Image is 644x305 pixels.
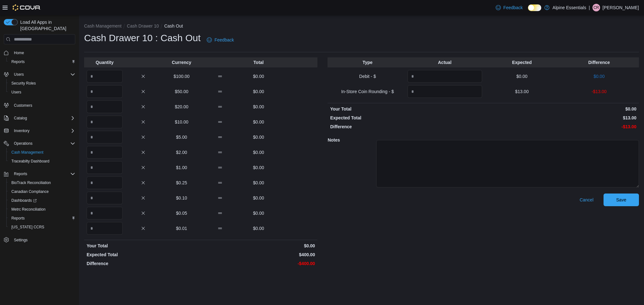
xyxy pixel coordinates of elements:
span: Users [14,72,24,77]
span: Save [616,197,626,203]
p: $0.05 [163,210,199,216]
p: Quantity [87,59,123,66]
p: $0.00 [241,149,277,156]
nav: Complex example [4,46,75,261]
button: Reports [1,169,78,178]
h5: Notes [328,134,375,146]
p: $0.01 [163,225,199,232]
p: $0.00 [241,88,277,95]
span: Metrc Reconciliation [9,206,75,213]
p: Difference [562,59,636,66]
p: $0.00 [485,73,559,79]
span: Dashboards [11,198,37,203]
button: Reports [6,214,78,223]
img: Cova [13,4,41,11]
button: Home [1,48,78,57]
span: Reports [11,170,75,178]
button: Inventory [11,127,32,135]
a: Settings [11,236,30,244]
p: $2.00 [163,149,199,156]
p: $0.10 [163,195,199,201]
button: Cash Management [6,148,78,157]
input: Quantity [87,70,123,83]
input: Quantity [87,85,123,98]
input: Dark Mode [528,4,541,11]
span: Inventory [14,128,29,133]
p: $0.00 [241,134,277,140]
span: Load All Apps in [GEOGRAPHIC_DATA] [18,19,75,32]
div: Carter Roberts [592,4,600,11]
p: Alpine Essentials [553,4,586,11]
button: Catalog [1,114,78,123]
a: Reports [9,214,27,222]
p: $0.00 [241,210,277,216]
a: Feedback [493,1,525,14]
a: Feedback [204,34,236,46]
button: Users [11,71,26,78]
span: BioTrack Reconciliation [9,179,75,187]
p: -$13.00 [562,88,636,95]
span: Reports [11,216,25,221]
button: Users [6,88,78,97]
p: $100.00 [163,73,199,79]
p: -$13.00 [485,124,636,130]
input: Quantity [408,85,482,98]
span: Cash Management [9,149,75,156]
p: $13.00 [485,115,636,121]
button: Users [1,70,78,79]
p: $0.00 [202,243,315,249]
button: Save [604,194,639,206]
p: $0.00 [562,73,636,79]
span: Operations [14,141,33,146]
span: Canadian Compliance [11,189,49,194]
nav: An example of EuiBreadcrumbs [84,23,639,30]
span: Settings [11,236,75,244]
span: Reports [11,59,25,64]
a: Home [11,49,27,57]
span: Reports [9,214,75,222]
p: $1.00 [163,164,199,171]
button: Canadian Compliance [6,187,78,196]
span: Traceabilty Dashboard [9,157,75,165]
p: $50.00 [163,88,199,95]
span: Home [11,49,75,57]
span: Customers [14,103,32,108]
p: | [589,4,590,11]
span: Inventory [11,127,75,135]
input: Quantity [87,222,123,235]
p: Your Total [330,106,482,112]
p: Expected Total [330,115,482,121]
p: $0.00 [485,106,636,112]
button: Security Roles [6,79,78,88]
a: Users [9,88,24,96]
span: Metrc Reconciliation [11,207,46,212]
p: $5.00 [163,134,199,140]
p: $0.00 [241,180,277,186]
p: Expected [485,59,559,66]
span: Users [9,88,75,96]
a: Metrc Reconciliation [9,206,48,213]
p: Actual [408,59,482,66]
p: $0.00 [241,195,277,201]
span: Cash Management [11,150,43,155]
input: Quantity [87,161,123,174]
span: Canadian Compliance [9,188,75,195]
span: CR [593,4,599,11]
a: Dashboards [9,197,39,204]
p: $0.00 [241,104,277,110]
p: $20.00 [163,104,199,110]
button: Catalog [11,114,29,122]
input: Quantity [408,70,482,83]
button: [US_STATE] CCRS [6,223,78,232]
p: Type [330,59,405,66]
span: [US_STATE] CCRS [11,225,44,230]
button: Operations [1,139,78,148]
input: Quantity [87,176,123,189]
span: Catalog [11,114,75,122]
a: [US_STATE] CCRS [9,223,47,231]
p: Currency [163,59,199,66]
span: Customers [11,101,75,109]
p: -$400.00 [202,260,315,267]
p: $0.25 [163,180,199,186]
p: Difference [87,260,199,267]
